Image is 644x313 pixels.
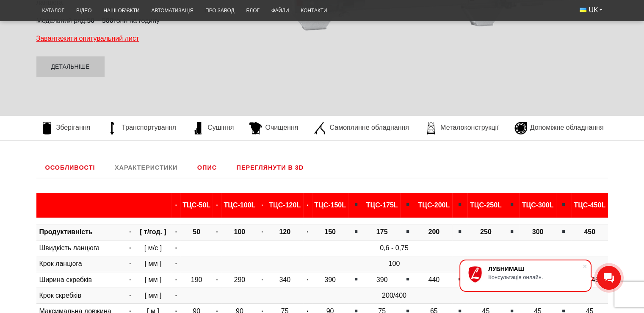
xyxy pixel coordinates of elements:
td: 100 [180,256,608,272]
b: 150 [324,228,336,235]
img: ▪ [509,201,515,208]
td: 290 [221,272,258,288]
td: 0,6 - 0,75 [180,240,608,256]
b: 200 [428,228,439,235]
img: ▪ [353,201,359,208]
strong: · [175,292,177,299]
b: TЦС-250L [470,201,502,209]
b: 120 [279,228,290,235]
td: [ мм ] [135,288,172,303]
strong: · [129,260,131,267]
td: [ мм ] [135,256,172,272]
strong: · [175,276,177,283]
img: ▪ [560,201,567,208]
td: Крок ланцюга [36,256,126,272]
a: Файли [265,3,295,19]
b: TЦС-175L [366,201,398,209]
a: Завантажити опитувальний лист [36,35,139,42]
img: ▪ [353,228,359,235]
td: 390 [364,272,400,288]
a: Допоміжне обладнання [510,122,608,134]
img: ▪ [509,228,515,235]
strong: · [307,276,308,283]
b: 450 [584,228,595,235]
img: ▪ [404,201,411,208]
td: Крок скребків [36,288,126,303]
img: ▪ [353,276,359,282]
img: ▪ [404,276,411,282]
td: 190 [180,272,213,288]
strong: · [175,244,177,252]
td: 340 [267,272,303,288]
strong: · [307,228,308,235]
a: Детальніше [36,56,105,78]
button: UK [574,3,608,18]
b: TЦС-300L [522,201,554,209]
span: Допоміжне обладнання [530,123,604,132]
a: Наші об’єкти [97,3,145,19]
img: ▪ [456,201,463,208]
strong: · [129,244,131,252]
img: Українська [580,8,586,12]
td: 440 [416,272,452,288]
img: ▪ [404,228,411,235]
img: ▪ [456,276,463,282]
span: Очищення [265,123,298,132]
a: Контакти [295,3,333,19]
b: 100 [234,228,245,235]
span: Зберігання [56,123,91,132]
img: ▪ [560,228,567,235]
strong: · [261,276,263,283]
td: 200/400 [180,288,608,303]
a: Металоконструкції [420,122,503,134]
b: 50 [193,228,200,235]
a: Очищення [245,122,302,134]
a: Про завод [199,3,240,19]
a: Блог [240,3,265,19]
span: UK [589,6,598,15]
span: Самоплинне обладнання [329,123,409,132]
a: Транспортування [102,122,180,134]
b: [ т/год. ] [140,228,166,235]
span: Сушіння [207,123,234,132]
td: Швидкість ланцюга [36,240,126,256]
a: Каталог [36,3,70,19]
img: ▪ [456,228,463,235]
strong: · [216,276,218,283]
strong: 50 – 500 [87,17,113,24]
b: Продуктивність [39,228,93,235]
strong: · [129,292,131,299]
strong: · [216,201,218,209]
span: Металоконструкції [440,123,498,132]
b: 300 [532,228,544,235]
b: 175 [376,228,388,235]
strong: · [261,201,263,209]
b: TЦС-100L [224,201,255,209]
a: Відео [70,3,97,19]
a: Переглянути в 3D [228,157,313,178]
b: TЦС-450L [574,201,605,209]
a: Самоплинне обладнання [310,122,413,134]
td: 390 [312,272,348,288]
strong: · [129,228,131,235]
strong: · [307,201,308,209]
td: [ мм ] [135,272,172,288]
a: Автоматизація [145,3,199,19]
b: 250 [480,228,492,235]
span: Транспортування [122,123,176,132]
a: Особливості [36,157,104,178]
b: TЦС-150L [314,201,346,209]
a: Характеристики [106,157,186,178]
strong: · [216,228,218,235]
strong: · [175,201,177,209]
div: ЛУБНИМАШ [488,265,582,272]
strong: · [175,260,177,267]
strong: · [129,276,131,283]
b: TЦС-120L [269,201,301,209]
td: Ширина скребків [36,272,126,288]
b: TЦС-50L [182,201,210,209]
a: Опис [188,157,226,178]
div: Консультація онлайн. [488,274,582,280]
strong: · [261,228,263,235]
